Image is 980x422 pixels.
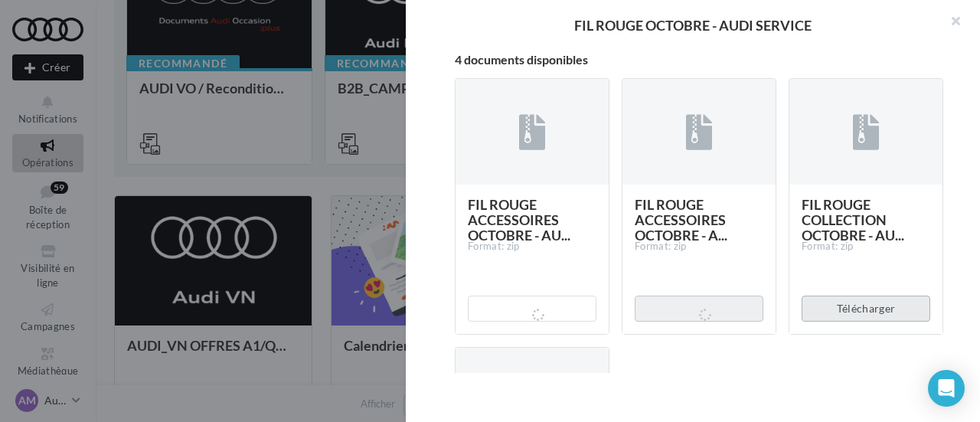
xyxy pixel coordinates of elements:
button: Télécharger [802,296,930,322]
div: Format: zip [468,240,596,254]
span: FIL ROUGE COLLECTION OCTOBRE - AU... [802,196,904,244]
span: FIL ROUGE ACCESSOIRES OCTOBRE - AU... [468,196,570,244]
div: Open Intercom Messenger [928,370,965,407]
div: Format: zip [635,240,763,254]
span: FIL ROUGE ACCESSOIRES OCTOBRE - A... [635,196,727,244]
div: FIL ROUGE OCTOBRE - AUDI SERVICE [430,18,955,32]
div: Format: zip [802,240,930,254]
div: 4 documents disponibles [455,54,943,66]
